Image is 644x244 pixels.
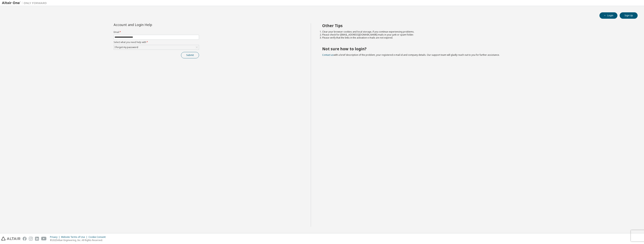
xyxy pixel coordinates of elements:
h2: Not sure how to login? [322,46,631,51]
img: linkedin.svg [35,237,39,241]
div: I forgot my password [114,45,139,49]
div: I forgot my password [114,45,199,50]
a: Contact us [322,53,334,56]
li: Please verify that the links in the activation e-mails are not expired. [322,36,631,39]
div: Website Terms of Use [61,236,89,239]
button: Sign Up [620,12,638,19]
button: Login [599,12,617,19]
img: Altair One [2,1,49,5]
li: Please check for [EMAIL_ADDRESS][DOMAIN_NAME] mails in your junk or spam folder. [322,33,631,36]
img: youtube.svg [41,237,47,241]
div: Account and Login Help [114,23,182,26]
div: Cookie Consent [89,236,108,239]
img: instagram.svg [29,237,33,241]
div: Privacy [50,236,61,239]
label: Select what you need help with [114,41,199,44]
li: Clear your browser cookies and local storage, if you continue experiencing problems. [322,30,631,33]
img: facebook.svg [23,237,27,241]
label: Email [114,31,199,34]
button: Submit [181,52,199,58]
span: with a brief description of the problem, your registered e-mail id and company details. Our suppo... [322,53,500,56]
p: © 2025 Altair Engineering, Inc. All Rights Reserved. [50,239,108,242]
h2: Other Tips [322,23,631,28]
img: altair_logo.svg [1,237,20,241]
